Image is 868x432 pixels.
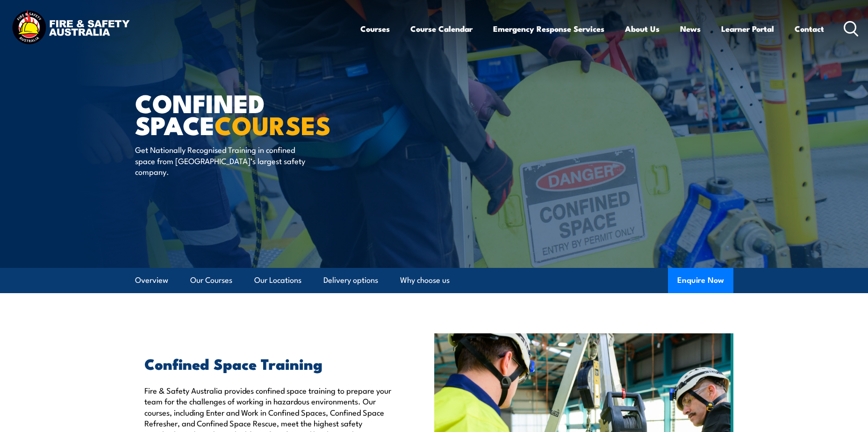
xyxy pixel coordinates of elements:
[680,16,701,41] a: News
[215,105,331,144] strong: COURSES
[795,16,824,41] a: Contact
[668,268,733,293] button: Enquire Now
[135,268,168,293] a: Overview
[625,16,660,41] a: About Us
[254,268,301,293] a: Our Locations
[493,16,604,41] a: Emergency Response Services
[360,16,390,41] a: Courses
[323,268,378,293] a: Delivery options
[410,16,473,41] a: Course Calendar
[135,92,366,135] h1: Confined Space
[144,357,391,370] h2: Confined Space Training
[400,268,450,293] a: Why choose us
[135,144,306,177] p: Get Nationally Recognised Training in confined space from [GEOGRAPHIC_DATA]’s largest safety comp...
[190,268,232,293] a: Our Courses
[721,16,774,41] a: Learner Portal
